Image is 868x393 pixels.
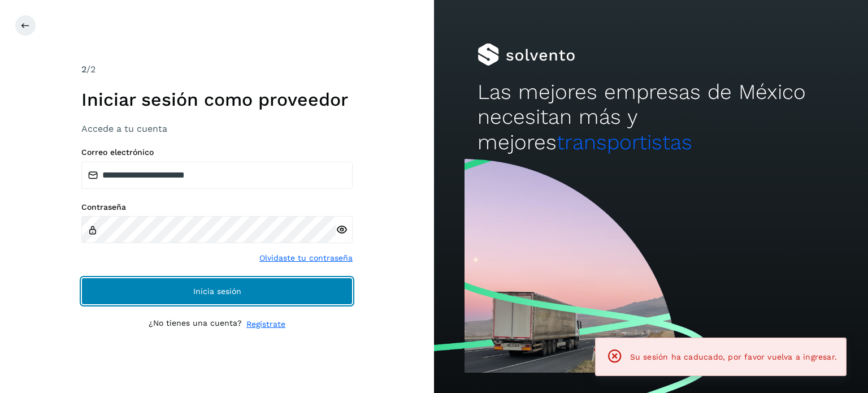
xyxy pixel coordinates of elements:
[246,318,285,330] a: Regístrate
[81,123,353,134] h3: Accede a tu cuenta
[81,89,353,110] h1: Iniciar sesión como proveedor
[81,148,353,157] label: Correo electrónico
[259,252,353,264] a: Olvidaste tu contraseña
[193,287,241,295] span: Inicia sesión
[81,64,86,75] span: 2
[81,278,353,305] button: Inicia sesión
[630,352,837,361] span: Su sesión ha caducado, por favor vuelva a ingresar.
[557,130,692,154] span: transportistas
[478,80,824,155] h2: Las mejores empresas de México necesitan más y mejores
[81,63,353,76] div: /2
[81,202,353,212] label: Contraseña
[149,318,242,330] p: ¿No tienes una cuenta?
